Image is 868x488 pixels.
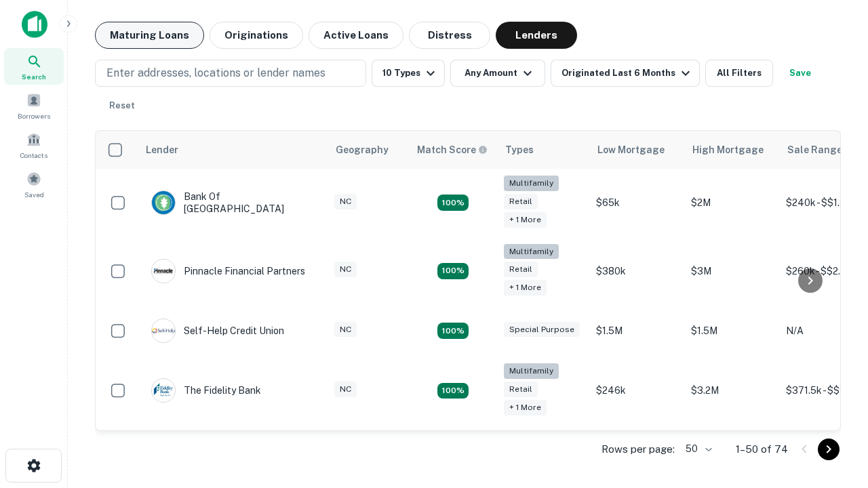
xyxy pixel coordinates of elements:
[138,131,328,169] th: Lender
[334,382,357,397] div: NC
[597,142,665,158] div: Low Mortgage
[504,280,547,296] div: + 1 more
[210,22,303,49] button: Originations
[497,131,589,169] th: Types
[778,60,822,87] button: Save your search to get updates of matches that match your search criteria.
[504,212,547,228] div: + 1 more
[504,244,559,260] div: Multifamily
[95,60,366,87] button: Enter addresses, locations or lender names
[684,131,779,169] th: High Mortgage
[152,191,175,214] img: picture
[152,260,175,283] img: picture
[601,441,675,457] p: Rows per page:
[334,262,357,277] div: NC
[146,142,178,158] div: Lender
[437,323,469,339] div: Matching Properties: 11, hasApolloMatch: undefined
[437,263,469,279] div: Matching Properties: 17, hasApolloMatch: undefined
[450,60,545,87] button: Any Amount
[504,363,559,379] div: Multifamily
[151,319,284,343] div: Self-help Credit Union
[551,60,700,87] button: Originated Last 6 Months
[504,400,547,415] div: + 1 more
[309,22,403,49] button: Active Loans
[328,131,409,169] th: Geography
[589,305,684,357] td: $1.5M
[800,336,868,401] iframe: Chat Widget
[496,22,577,49] button: Lenders
[100,92,144,119] button: Reset
[692,142,764,158] div: High Mortgage
[151,378,261,403] div: The Fidelity Bank
[684,237,779,306] td: $3M
[684,169,779,237] td: $2M
[409,131,497,169] th: Capitalize uses an advanced AI algorithm to match your search with the best lender. The match sco...
[505,142,534,158] div: Types
[787,142,842,158] div: Sale Range
[437,195,469,211] div: Matching Properties: 17, hasApolloMatch: undefined
[504,176,559,191] div: Multifamily
[95,22,204,49] button: Maturing Loans
[151,190,314,215] div: Bank Of [GEOGRAPHIC_DATA]
[504,322,580,338] div: Special Purpose
[589,237,684,306] td: $380k
[589,169,684,237] td: $65k
[504,262,538,277] div: Retail
[437,383,469,399] div: Matching Properties: 10, hasApolloMatch: undefined
[22,71,46,82] span: Search
[18,110,50,121] span: Borrowers
[736,441,788,457] p: 1–50 of 74
[589,357,684,425] td: $246k
[417,142,488,157] div: Capitalize uses an advanced AI algorithm to match your search with the best lender. The match sco...
[24,189,44,200] span: Saved
[680,439,714,459] div: 50
[417,142,485,157] h6: Match Score
[4,48,64,85] a: Search
[4,127,64,163] a: Contacts
[409,22,490,49] button: Distress
[684,357,779,425] td: $3.2M
[22,11,47,38] img: capitalize-icon.png
[561,65,694,81] div: Originated Last 6 Months
[504,382,538,397] div: Retail
[152,379,175,402] img: picture
[684,305,779,357] td: $1.5M
[705,60,773,87] button: All Filters
[504,194,538,209] div: Retail
[334,194,357,209] div: NC
[152,319,175,342] img: picture
[20,150,47,161] span: Contacts
[372,60,445,87] button: 10 Types
[334,322,357,338] div: NC
[4,166,64,203] a: Saved
[106,65,325,81] p: Enter addresses, locations or lender names
[336,142,389,158] div: Geography
[818,439,840,460] button: Go to next page
[151,259,305,283] div: Pinnacle Financial Partners
[589,131,684,169] th: Low Mortgage
[4,87,64,124] a: Borrowers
